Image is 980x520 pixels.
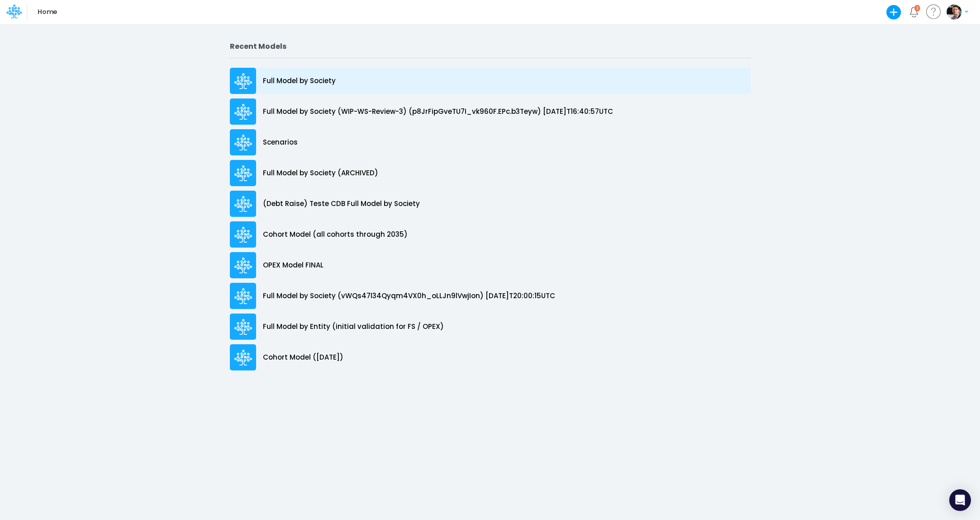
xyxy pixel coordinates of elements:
p: Full Model by Society (vWQs47l34Qyqm4VX0h_oLLJn9lVwjIon) [DATE]T20:00:15UTC [263,291,555,301]
a: (Debt Raise) Teste CDB Full Model by Society [230,188,751,219]
a: Full Model by Society (ARCHIVED) [230,158,751,188]
a: Full Model by Society (WIP-WS-Review-3) (p8JrFipGveTU7I_vk960F.EPc.b3Teyw) [DATE]T16:40:57UTC [230,96,751,127]
p: Cohort Model (all cohorts through 2035) [263,230,408,240]
a: Full Model by Entity (initial validation for FS / OPEX) [230,311,751,342]
a: Cohort Model ([DATE]) [230,342,751,373]
p: Full Model by Entity (initial validation for FS / OPEX) [263,322,444,332]
p: Scenarios [263,137,298,148]
a: OPEX Model FINAL [230,250,751,281]
p: Full Model by Society [263,76,336,86]
p: Full Model by Society (ARCHIVED) [263,168,378,178]
p: (Debt Raise) Teste CDB Full Model by Society [263,199,420,209]
p: Cohort Model ([DATE]) [263,352,343,363]
a: Scenarios [230,127,751,158]
p: Home [38,7,57,17]
p: Full Model by Society (WIP-WS-Review-3) (p8JrFipGveTU7I_vk960F.EPc.b3Teyw) [DATE]T16:40:57UTC [263,107,613,117]
h2: Recent Models [230,42,751,51]
div: Open Intercom Messenger [949,489,971,511]
a: Notifications [909,7,919,17]
div: 2 unread items [916,6,918,10]
a: Full Model by Society (vWQs47l34Qyqm4VX0h_oLLJn9lVwjIon) [DATE]T20:00:15UTC [230,281,751,311]
p: OPEX Model FINAL [263,260,323,271]
a: Full Model by Society [230,66,751,96]
a: Cohort Model (all cohorts through 2035) [230,219,751,250]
